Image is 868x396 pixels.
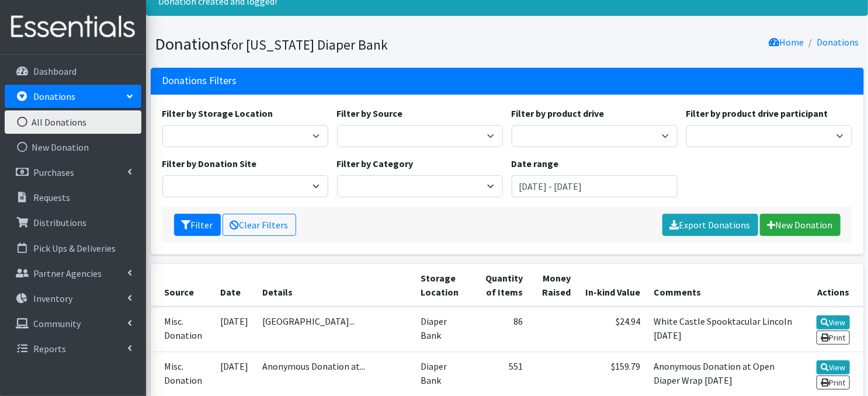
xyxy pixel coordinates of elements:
label: Filter by Donation Site [162,157,257,171]
label: Filter by product drive participant [686,106,828,120]
a: View [817,315,850,329]
p: Partner Agencies [33,268,102,279]
td: Diaper Bank [414,307,472,352]
p: Requests [33,192,70,203]
p: Community [33,318,81,329]
p: Pick Ups & Deliveries [33,242,116,254]
a: Home [769,36,804,48]
td: [DATE] [213,307,255,352]
th: Storage Location [414,264,472,307]
label: Filter by product drive [512,106,605,120]
th: Money Raised [530,264,578,307]
input: January 1, 2011 - December 31, 2011 [512,175,678,197]
th: Comments [647,264,804,307]
a: Donations [817,36,859,48]
th: Source [151,264,213,307]
td: 86 [472,307,530,352]
p: Donations [33,91,75,102]
td: White Castle Spooktacular Lincoln [DATE] [647,307,804,352]
a: Export Donations [662,214,758,236]
a: Purchases [5,161,141,184]
label: Filter by Source [337,106,403,120]
th: Quantity of Items [472,264,530,307]
h3: Donations Filters [162,75,237,87]
th: Date [213,264,255,307]
th: Actions [804,264,864,307]
p: Dashboard [33,65,77,77]
img: HumanEssentials [5,8,141,47]
a: View [817,360,850,374]
p: Distributions [33,217,86,228]
a: Requests [5,186,141,209]
label: Filter by Storage Location [162,106,273,120]
p: Inventory [33,293,72,304]
th: In-kind Value [578,264,647,307]
td: Misc. Donation [151,307,213,352]
a: Distributions [5,211,141,234]
a: New Donation [760,214,841,236]
label: Date range [512,157,559,171]
h1: Donations [155,34,503,54]
a: Dashboard [5,60,141,83]
a: Pick Ups & Deliveries [5,237,141,260]
td: $24.94 [578,307,647,352]
a: All Donations [5,110,141,134]
a: Partner Agencies [5,262,141,285]
p: Purchases [33,166,74,178]
a: Reports [5,337,141,360]
a: Inventory [5,287,141,310]
a: Donations [5,85,141,108]
a: Print [817,331,850,345]
a: Community [5,312,141,335]
button: Filter [174,214,221,236]
a: New Donation [5,136,141,159]
small: for [US_STATE] Diaper Bank [227,36,388,53]
td: [GEOGRAPHIC_DATA]... [255,307,414,352]
p: Reports [33,343,66,355]
th: Details [255,264,414,307]
a: Clear Filters [223,214,296,236]
a: Print [817,376,850,390]
label: Filter by Category [337,157,414,171]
